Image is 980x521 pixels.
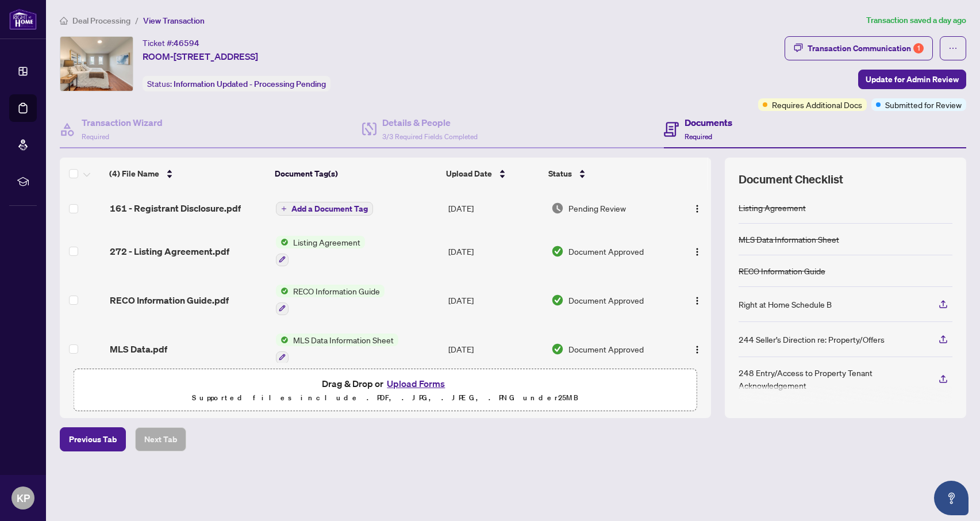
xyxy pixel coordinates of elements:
[551,245,564,258] img: Document Status
[281,206,287,212] span: plus
[693,247,702,256] img: Logo
[685,116,732,129] h4: Documents
[60,17,68,25] span: home
[143,76,330,91] div: Status:
[948,44,958,53] span: ellipsis
[9,9,37,30] img: logo
[693,345,702,354] img: Logo
[739,298,832,311] div: Right at Home Schedule B
[109,167,159,180] span: (4) File Name
[270,158,441,190] th: Document Tag(s)
[74,369,697,412] span: Drag & Drop orUpload FormsSupported files include .PDF, .JPG, .JPEG, .PNG under25MB
[866,14,966,27] article: Transaction saved a day ago
[688,291,706,309] button: Logo
[858,70,966,89] button: Update for Admin Review
[739,265,825,277] div: RECO Information Guide
[135,427,186,451] button: Next Tab
[444,190,547,227] td: [DATE]
[446,167,492,180] span: Upload Date
[82,132,109,141] span: Required
[17,490,30,506] span: KP
[110,342,167,356] span: MLS Data.pdf
[739,366,925,392] div: 248 Entry/Access to Property Tenant Acknowledgement
[276,334,398,364] button: Status IconMLS Data Information Sheet
[276,201,373,216] button: Add a Document Tag
[544,158,671,190] th: Status
[444,324,547,373] td: [DATE]
[110,244,229,258] span: 272 - Listing Agreement.pdf
[568,343,644,355] span: Document Approved
[551,202,564,214] img: Document Status
[110,201,241,215] span: 161 - Registrant Disclosure.pdf
[772,98,862,111] span: Requires Additional Docs
[105,158,270,190] th: (4) File Name
[60,37,133,91] img: IMG-W12316586_1.jpg
[688,199,706,217] button: Logo
[913,43,924,53] div: 1
[739,233,839,246] div: MLS Data Information Sheet
[685,132,712,141] span: Required
[135,14,139,27] li: /
[69,430,117,449] span: Previous Tab
[548,167,572,180] span: Status
[174,38,199,48] span: 46594
[808,39,924,58] div: Transaction Communication
[322,376,448,391] span: Drag & Drop or
[291,205,368,213] span: Add a Document Tag
[276,285,385,315] button: Status IconRECO Information Guide
[110,293,229,307] span: RECO Information Guide.pdf
[143,36,199,49] div: Ticket #:
[551,343,564,355] img: Document Status
[551,294,564,307] img: Document Status
[383,376,448,391] button: Upload Forms
[739,171,843,187] span: Document Checklist
[441,158,544,190] th: Upload Date
[444,227,547,275] td: [DATE]
[82,116,163,129] h4: Transaction Wizard
[60,427,126,451] button: Previous Tab
[568,245,644,258] span: Document Approved
[289,236,365,248] span: Listing Agreement
[276,285,289,297] img: Status Icon
[568,202,626,214] span: Pending Review
[143,16,205,26] span: View Transaction
[934,481,969,515] button: Open asap
[885,98,962,111] span: Submitted for Review
[276,236,365,266] button: Status IconListing Agreement
[866,70,959,89] span: Update for Admin Review
[174,79,326,89] span: Information Updated - Processing Pending
[739,333,885,346] div: 244 Seller’s Direction re: Property/Offers
[693,296,702,305] img: Logo
[568,294,644,307] span: Document Approved
[382,132,478,141] span: 3/3 Required Fields Completed
[72,16,130,26] span: Deal Processing
[688,340,706,358] button: Logo
[276,334,289,346] img: Status Icon
[81,391,690,405] p: Supported files include .PDF, .JPG, .JPEG, .PNG under 25 MB
[289,285,385,297] span: RECO Information Guide
[739,201,806,214] div: Listing Agreement
[444,275,547,324] td: [DATE]
[785,36,933,60] button: Transaction Communication1
[276,236,289,248] img: Status Icon
[289,334,398,346] span: MLS Data Information Sheet
[693,204,702,213] img: Logo
[382,116,478,129] h4: Details & People
[688,242,706,260] button: Logo
[276,202,373,216] button: Add a Document Tag
[143,49,258,63] span: ROOM-[STREET_ADDRESS]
